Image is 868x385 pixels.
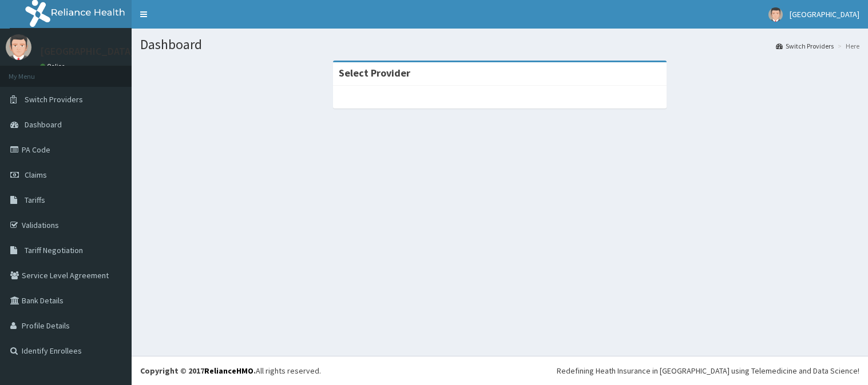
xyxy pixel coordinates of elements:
[25,170,47,180] span: Claims
[40,62,68,70] a: Online
[140,37,859,52] h1: Dashboard
[25,119,62,130] span: Dashboard
[140,366,256,376] strong: Copyright © 2017 .
[25,94,83,105] span: Switch Providers
[339,66,410,79] strong: Select Provider
[768,7,783,22] img: User Image
[835,41,859,51] li: Here
[25,245,83,255] span: Tariff Negotiation
[25,195,45,205] span: Tariffs
[204,366,253,376] a: RelianceHMO
[557,365,859,376] div: Redefining Heath Insurance in [GEOGRAPHIC_DATA] using Telemedicine and Data Science!
[40,46,134,57] p: [GEOGRAPHIC_DATA]
[132,356,868,385] footer: All rights reserved.
[6,34,31,60] img: User Image
[776,41,834,51] a: Switch Providers
[790,9,859,19] span: [GEOGRAPHIC_DATA]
